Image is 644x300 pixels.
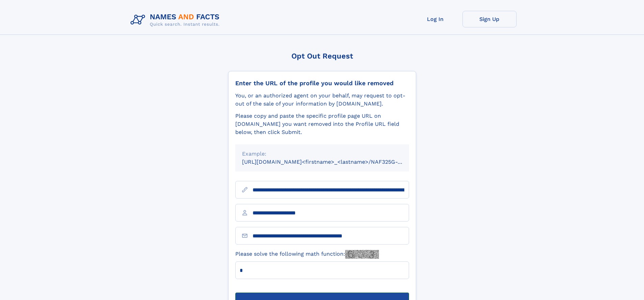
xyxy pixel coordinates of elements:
[242,159,422,165] small: [URL][DOMAIN_NAME]<firstname>_<lastname>/NAF325G-xxxxxxxx
[235,92,409,108] div: You, or an authorized agent on your behalf, may request to opt-out of the sale of your informatio...
[235,112,409,136] div: Please copy and paste the specific profile page URL on [DOMAIN_NAME] you want removed into the Pr...
[228,52,416,60] div: Opt Out Request
[408,11,462,27] a: Log In
[242,150,402,158] div: Example:
[462,11,517,27] a: Sign Up
[235,250,379,259] label: Please solve the following math function:
[235,79,409,87] div: Enter the URL of the profile you would like removed
[128,11,225,29] img: Logo Names and Facts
